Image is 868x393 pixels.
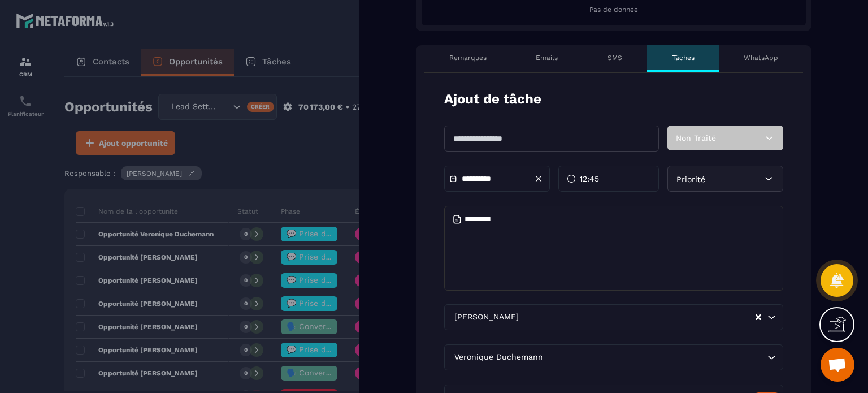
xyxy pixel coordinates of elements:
p: SMS [607,53,622,62]
p: Tâches [672,53,695,62]
p: Remarques [449,53,487,62]
span: Non Traité [676,133,716,142]
p: WhatsApp [744,53,778,62]
span: [PERSON_NAME] [452,311,521,323]
div: Search for option [444,344,783,370]
button: Clear Selected [756,313,761,322]
p: Ajout de tâche [444,90,541,109]
span: Pas de donnée [589,6,638,14]
input: Search for option [521,311,754,323]
div: Ouvrir le chat [821,348,854,382]
input: Search for option [545,351,765,364]
p: Emails [536,53,558,62]
span: Veronique Duchemann [452,351,545,364]
span: Priorité [676,175,705,184]
span: 12:45 [580,173,599,184]
div: Search for option [444,304,783,330]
